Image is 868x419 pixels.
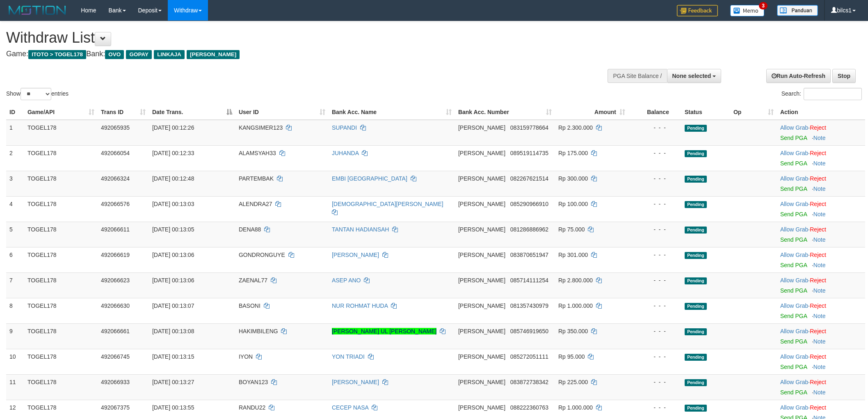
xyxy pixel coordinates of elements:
[813,313,826,319] a: Note
[24,222,98,247] td: TOGEL178
[329,105,455,120] th: Bank Acc. Name: activate to sort column ascending
[558,252,588,258] span: Rp 301.000
[777,349,865,374] td: ·
[510,150,548,156] span: Copy 089519114735 to clipboard
[813,185,826,192] a: Note
[458,150,505,156] span: [PERSON_NAME]
[780,277,808,284] a: Allow Grab
[126,50,152,59] span: GOPAY
[777,247,865,272] td: ·
[558,175,588,182] span: Rp 300.000
[780,185,807,192] a: Send PGA
[780,201,808,207] a: Allow Grab
[24,247,98,272] td: TOGEL178
[780,252,810,258] span: ·
[558,226,585,233] span: Rp 75.000
[101,150,130,156] span: 492066054
[458,226,505,233] span: [PERSON_NAME]
[685,125,707,132] span: Pending
[239,328,278,334] span: HAKIMBILENG
[780,302,808,309] a: Allow Grab
[804,88,862,100] input: Search:
[780,160,807,167] a: Send PGA
[685,328,707,335] span: Pending
[239,201,272,207] span: ALENDRA27
[458,379,505,385] span: [PERSON_NAME]
[239,226,261,233] span: DENA88
[24,272,98,298] td: TOGEL178
[558,404,593,411] span: Rp 1.000.000
[685,379,707,386] span: Pending
[780,328,810,334] span: ·
[813,211,826,218] a: Note
[685,201,707,208] span: Pending
[6,374,24,400] td: 11
[780,338,807,345] a: Send PGA
[685,354,707,361] span: Pending
[24,145,98,171] td: TOGEL178
[810,201,826,207] a: Reject
[780,262,807,268] a: Send PGA
[101,175,130,182] span: 492066324
[239,124,283,131] span: KANGSIMER123
[813,160,826,167] a: Note
[780,328,808,334] a: Allow Grab
[101,124,130,131] span: 492065935
[810,379,826,385] a: Reject
[510,201,548,207] span: Copy 085290966910 to clipboard
[780,404,808,411] a: Allow Grab
[105,50,124,59] span: OVO
[780,287,807,294] a: Send PGA
[558,379,588,385] span: Rp 225.000
[28,50,86,59] span: ITOTO > TOGEL178
[152,379,194,385] span: [DATE] 00:13:27
[458,328,505,334] span: [PERSON_NAME]
[6,222,24,247] td: 5
[777,374,865,400] td: ·
[510,302,548,309] span: Copy 081357430979 to clipboard
[781,88,862,100] label: Search:
[777,5,818,16] img: panduan.png
[780,150,808,156] a: Allow Grab
[813,338,826,345] a: Note
[332,277,361,284] a: ASEP ANO
[6,171,24,196] td: 3
[777,120,865,146] td: ·
[332,124,357,131] a: SUPANDI
[780,389,807,396] a: Send PGA
[608,69,667,83] div: PGA Site Balance /
[101,353,130,360] span: 492066745
[6,120,24,146] td: 1
[152,150,194,156] span: [DATE] 00:12:33
[780,302,810,309] span: ·
[101,226,130,233] span: 492066611
[685,303,707,310] span: Pending
[24,120,98,146] td: TOGEL178
[780,236,807,243] a: Send PGA
[6,4,69,16] img: MOTION_logo.png
[777,272,865,298] td: ·
[6,272,24,298] td: 7
[810,302,826,309] a: Reject
[98,105,149,120] th: Trans ID: activate to sort column ascending
[780,404,810,411] span: ·
[6,196,24,222] td: 4
[813,364,826,370] a: Note
[780,226,810,233] span: ·
[632,200,678,208] div: - - -
[458,277,505,284] span: [PERSON_NAME]
[152,404,194,411] span: [DATE] 00:13:55
[555,105,628,120] th: Amount: activate to sort column ascending
[24,374,98,400] td: TOGEL178
[813,262,826,268] a: Note
[777,222,865,247] td: ·
[152,175,194,182] span: [DATE] 00:12:48
[332,226,389,233] a: TANTAN HADIANSAH
[780,211,807,218] a: Send PGA
[780,201,810,207] span: ·
[685,176,707,183] span: Pending
[152,353,194,360] span: [DATE] 00:13:15
[558,124,593,131] span: Rp 2.300.000
[239,404,265,411] span: RANDU22
[777,105,865,120] th: Action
